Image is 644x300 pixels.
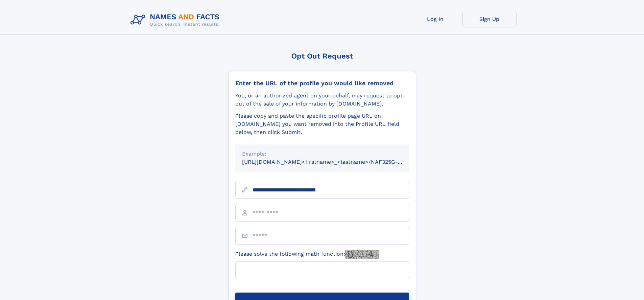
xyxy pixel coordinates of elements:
div: Opt Out Request [228,52,416,60]
img: Logo Names and Facts [128,11,225,29]
small: [URL][DOMAIN_NAME]<firstname>_<lastname>/NAF325G-xxxxxxxx [242,159,422,165]
div: Please copy and paste the specific profile page URL on [DOMAIN_NAME] you want removed into the Pr... [235,112,409,136]
div: You, or an authorized agent on your behalf, may request to opt-out of the sale of your informatio... [235,92,409,108]
a: Log In [408,11,462,27]
div: Example: [242,150,402,158]
label: Please solve the following math function: [235,250,379,259]
div: Enter the URL of the profile you would like removed [235,79,409,87]
a: Sign Up [462,11,517,27]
